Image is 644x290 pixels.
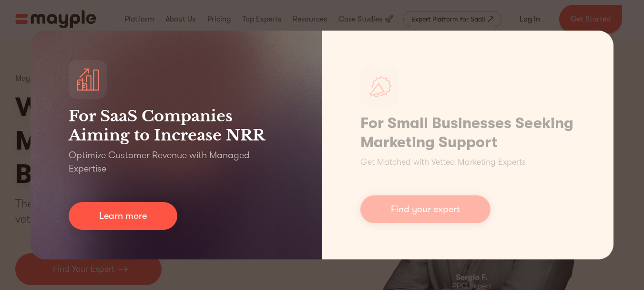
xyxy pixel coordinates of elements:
p: Optimize Customer Revenue with Managed Expertise [69,149,284,175]
a: Find your expert [360,195,491,223]
a: Learn more [69,202,177,230]
p: Get Matched with Vetted Marketing Experts [360,156,526,169]
h1: For Small Businesses Seeking Marketing Support [360,114,576,152]
h3: For SaaS Companies Aiming to Increase NRR [69,107,284,145]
